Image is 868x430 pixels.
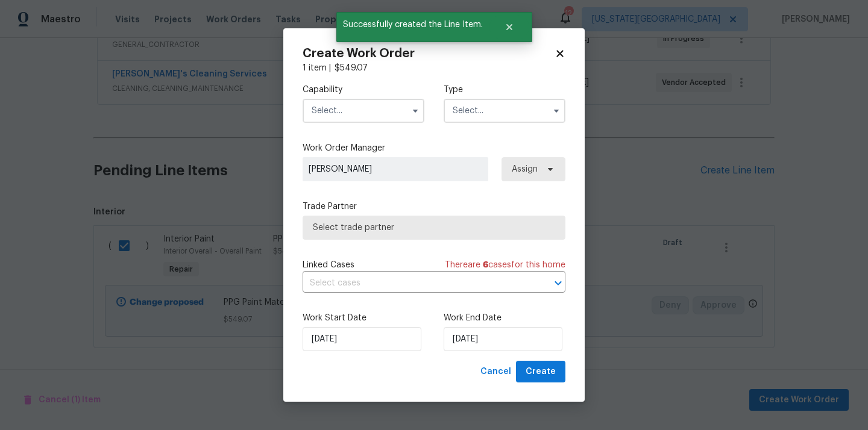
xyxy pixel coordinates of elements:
div: 1 item | [303,62,565,74]
span: Create [526,364,556,379]
button: Close [489,15,529,39]
button: Show options [549,104,564,118]
span: [PERSON_NAME] [309,163,482,175]
h2: Create Work Order [303,48,555,60]
input: Select... [303,99,424,123]
span: Assign [512,163,538,175]
button: Open [550,275,567,291]
span: Successfully created the Line Item. [336,12,489,37]
label: Trade Partner [303,201,565,213]
span: 6 [483,261,488,269]
label: Capability [303,84,424,96]
span: There are case s for this home [445,259,565,271]
input: Select... [444,99,565,123]
button: Create [516,361,565,383]
input: Select cases [303,274,532,293]
span: $ 549.07 [335,64,368,72]
input: M/D/YYYY [303,327,421,351]
label: Work End Date [444,312,565,324]
input: M/D/YYYY [444,327,562,351]
button: Cancel [476,361,516,383]
span: Select trade partner [313,222,555,234]
label: Work Order Manager [303,142,565,154]
span: Cancel [480,364,511,379]
span: Linked Cases [303,259,354,271]
label: Work Start Date [303,312,424,324]
button: Show options [408,104,423,118]
label: Type [444,84,565,96]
